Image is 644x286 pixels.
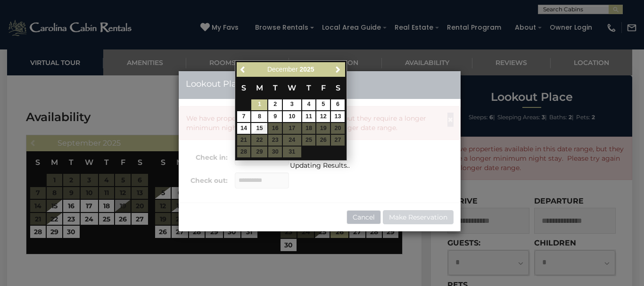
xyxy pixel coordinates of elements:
[302,111,316,123] td: $107
[237,111,251,123] td: $107
[239,65,247,73] span: Previous
[251,99,268,111] td: $107
[316,111,330,123] td: $155
[330,99,345,111] td: $164
[268,99,282,110] a: 2
[282,111,301,123] td: $107
[273,83,278,92] span: Tuesday
[251,111,267,122] a: 8
[268,111,282,122] a: 9
[331,111,345,122] a: 13
[237,111,251,122] a: 7
[302,99,316,110] a: 4
[336,83,340,92] span: Saturday
[331,99,345,110] a: 6
[251,123,267,134] a: 15
[241,83,246,92] span: Sunday
[334,65,342,73] span: Next
[237,123,251,134] a: 14
[316,99,330,110] a: 5
[302,111,316,122] a: 11
[299,65,314,73] span: 2025
[283,111,301,122] a: 10
[251,99,267,110] a: 1
[330,111,345,123] td: $156
[238,64,249,75] a: Previous
[306,83,311,92] span: Thursday
[316,111,330,122] a: 12
[237,123,251,134] td: $107
[321,83,326,92] span: Friday
[302,99,316,111] td: $107
[288,83,296,92] span: Wednesday
[268,111,282,123] td: $107
[268,99,282,111] td: $107
[282,99,301,111] td: $107
[283,99,301,110] a: 3
[179,161,461,170] div: Updating Results..
[332,64,344,75] a: Next
[251,111,268,123] td: $107
[267,65,298,73] span: December
[256,83,263,92] span: Monday
[316,99,330,111] td: $160
[251,123,268,134] td: $107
